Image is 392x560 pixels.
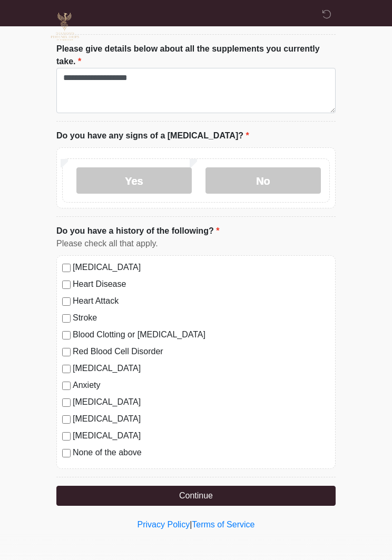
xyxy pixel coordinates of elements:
[62,398,71,407] input: [MEDICAL_DATA]
[190,520,192,529] a: |
[56,237,336,250] div: Please check all that apply.
[192,520,254,529] a: Terms of Service
[73,261,330,274] label: [MEDICAL_DATA]
[73,413,330,425] label: [MEDICAL_DATA]
[62,449,71,457] input: None of the above
[62,432,71,441] input: [MEDICAL_DATA]
[56,225,219,237] label: Do you have a history of the following?
[62,348,71,356] input: Red Blood Cell Disorder
[73,328,330,341] label: Blood Clotting or [MEDICAL_DATA]
[62,331,71,339] input: Blood Clotting or [MEDICAL_DATA]
[76,167,192,194] label: Yes
[56,486,336,506] button: Continue
[62,297,71,306] input: Heart Attack
[62,281,71,289] input: Heart Disease
[73,312,330,324] label: Stroke
[62,382,71,390] input: Anxiety
[62,415,71,424] input: [MEDICAL_DATA]
[62,365,71,373] input: [MEDICAL_DATA]
[46,8,84,46] img: Diamond Phoenix Drips IV Hydration Logo
[56,43,336,68] label: Please give details below about all the supplements you currently take.
[73,379,330,392] label: Anxiety
[62,264,71,272] input: [MEDICAL_DATA]
[138,520,190,529] a: Privacy Policy
[73,429,330,442] label: [MEDICAL_DATA]
[205,167,321,194] label: No
[73,362,330,375] label: [MEDICAL_DATA]
[73,396,330,408] label: [MEDICAL_DATA]
[73,295,330,307] label: Heart Attack
[73,345,330,358] label: Red Blood Cell Disorder
[56,129,249,142] label: Do you have any signs of a [MEDICAL_DATA]?
[62,314,71,323] input: Stroke
[73,446,330,459] label: None of the above
[73,278,330,291] label: Heart Disease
